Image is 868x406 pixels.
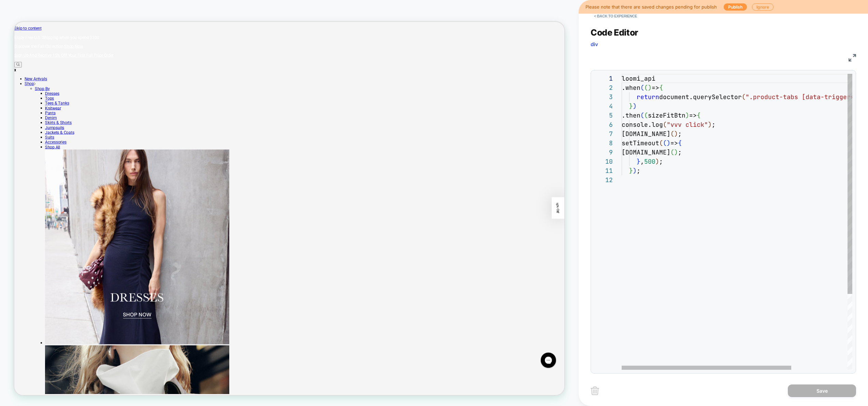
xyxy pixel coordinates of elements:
span: ( [659,139,663,147]
a: Jackets & Coats [41,144,80,151]
div: 6 [594,120,613,129]
span: ( [670,148,674,156]
span: ( [644,111,648,119]
span: ( [644,84,648,92]
img: fullscreen [849,54,856,62]
span: .when [622,84,640,92]
span: ; [659,158,663,165]
span: sizeFitBtn [648,111,685,119]
span: document.querySelector [659,93,742,101]
div: 9 [594,148,613,157]
span: ) [655,158,659,165]
div: 11 [594,166,613,175]
span: 500 [644,158,655,165]
span: ( [640,111,644,119]
span: ; [678,130,682,138]
button: < Back to experience [591,11,640,22]
a: New Arrivals [14,73,44,79]
a: Knitwear [41,112,62,118]
span: => [670,139,678,147]
button: Gorgias live chat [3,2,24,23]
button: Publish [724,3,747,11]
span: return [637,93,659,101]
div: 1 [594,74,613,83]
a: Accessories [41,157,70,164]
div: 10 [594,157,613,166]
span: ) [633,167,637,175]
button: Save [788,384,856,397]
span: { [697,111,700,119]
div: 4 [594,101,613,111]
span: ( [663,121,667,128]
div: 15% Off [717,234,734,262]
span: [DOMAIN_NAME] [622,148,670,156]
a: Dresses [41,92,60,99]
span: ; [678,148,682,156]
span: console.log [622,121,663,128]
span: } [629,167,633,175]
div: 3 [594,92,613,101]
a: Shop By [27,86,47,92]
span: ; [712,121,715,128]
span: ) [674,148,678,156]
a: Tops [41,99,53,105]
span: "vvv click" [667,121,708,128]
span: } [629,102,633,110]
span: [DOMAIN_NAME] [622,130,670,138]
img: delete [591,387,599,395]
a: Jumpsuits [41,138,67,144]
span: 15% Off [722,241,728,255]
div: 12 [594,175,613,185]
span: .then [622,111,640,119]
span: } [637,158,640,165]
span: ) [633,102,637,110]
span: ( [742,93,746,101]
a: Pants [41,118,55,125]
a: Tees & Tanks [41,105,73,112]
a: Shop [14,79,28,86]
span: ( [640,84,644,92]
span: setTimeout [622,139,659,147]
span: ( [670,130,674,138]
span: ( [663,139,667,147]
span: ) [648,84,652,92]
span: { [659,84,663,92]
div: 5 [594,111,613,120]
span: ; [637,167,640,175]
span: Code Editor [591,27,638,38]
span: { [678,139,682,147]
button: Ignore [752,3,773,11]
span: div [591,41,598,48]
a: Shop All [41,164,61,170]
span: , [640,158,644,165]
div: 7 [594,129,613,138]
span: => [652,84,659,92]
a: Denim [41,125,57,131]
a: Skirts & Shorts [41,131,76,138]
div: 8 [594,138,613,148]
a: Suits [41,151,53,157]
span: loomi_api [622,75,655,82]
span: => [689,111,697,119]
div: 2 [594,83,613,92]
span: ) [685,111,689,119]
span: ) [674,130,678,138]
span: ) [708,121,712,128]
span: ) [667,139,670,147]
a: Shop Now [67,29,91,36]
